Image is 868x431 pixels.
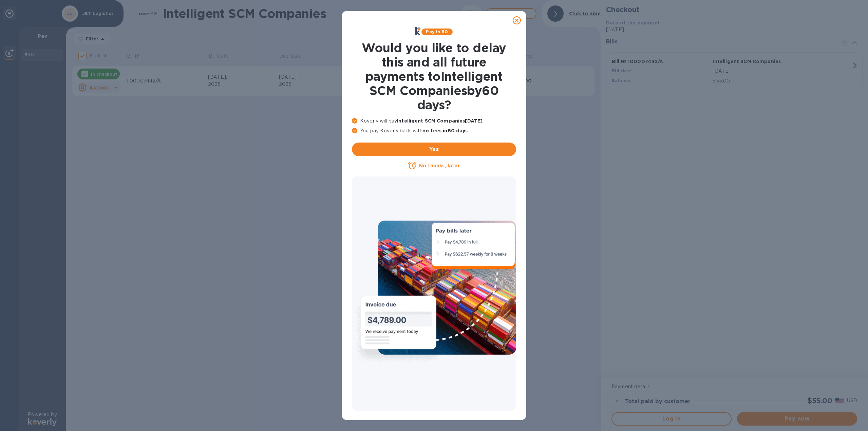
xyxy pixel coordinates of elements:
b: Pay in 60 [426,29,448,34]
b: no fees in 60 days . [422,128,469,133]
u: No thanks, later [419,163,459,168]
p: You pay Koverly back with [352,127,516,134]
button: Yes [352,143,516,156]
b: Intelligent SCM Companies [DATE] [397,118,483,124]
span: Yes [357,145,511,153]
h1: Would you like to delay this and all future payments to Intelligent SCM Companies by 60 days ? [352,41,516,112]
p: Koverly will pay [352,117,516,125]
